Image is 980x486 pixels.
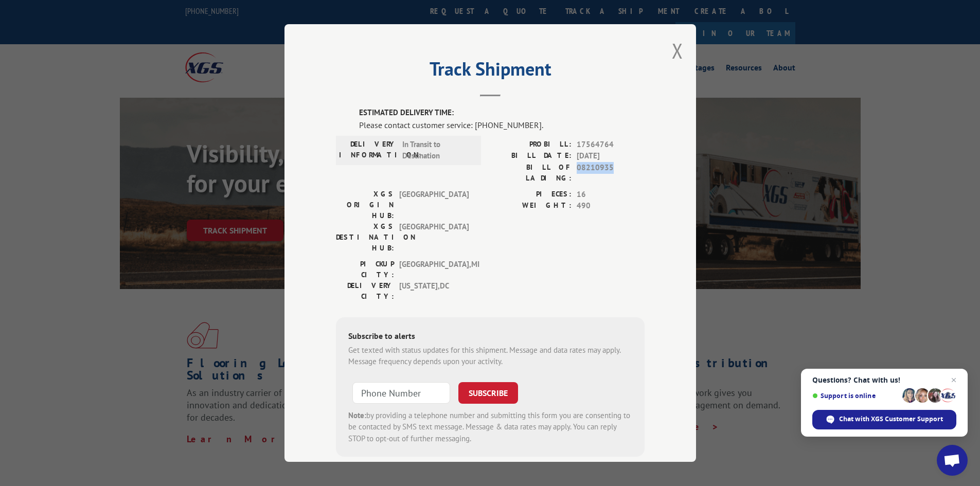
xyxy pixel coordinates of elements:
div: Open chat [937,445,968,476]
span: Chat with XGS Customer Support [839,415,943,424]
span: Questions? Chat with us! [812,376,956,384]
label: BILL DATE: [490,150,572,162]
input: Phone Number [352,382,450,404]
h2: Track Shipment [336,62,645,81]
label: ESTIMATED DELIVERY TIME: [359,107,645,119]
label: XGS DESTINATION HUB: [336,221,394,254]
div: Get texted with status updates for this shipment. Message and data rates may apply. Message frequ... [348,345,632,368]
button: Close modal [672,37,683,64]
span: 16 [577,189,645,201]
span: [DATE] [577,150,645,162]
strong: Note: [348,410,366,420]
div: Please contact customer service: [PHONE_NUMBER]. [359,119,645,131]
label: PICKUP CITY: [336,259,394,280]
label: WEIGHT: [490,200,572,212]
button: SUBSCRIBE [458,382,518,404]
span: 17564764 [577,139,645,151]
span: 490 [577,200,645,212]
label: DELIVERY INFORMATION: [339,139,397,162]
label: XGS ORIGIN HUB: [336,189,394,221]
span: 08210935 [577,162,645,184]
span: In Transit to Destination [402,139,472,162]
span: [US_STATE] , DC [399,280,469,302]
span: Close chat [948,374,960,386]
span: [GEOGRAPHIC_DATA] , MI [399,259,469,280]
label: PROBILL: [490,139,572,151]
div: by providing a telephone number and submitting this form you are consenting to be contacted by SM... [348,410,632,445]
span: Support is online [812,392,899,400]
span: [GEOGRAPHIC_DATA] [399,221,469,254]
div: Subscribe to alerts [348,330,632,345]
div: Chat with XGS Customer Support [812,410,956,429]
label: BILL OF LADING: [490,162,572,184]
label: PIECES: [490,189,572,201]
label: DELIVERY CITY: [336,280,394,302]
span: [GEOGRAPHIC_DATA] [399,189,469,221]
